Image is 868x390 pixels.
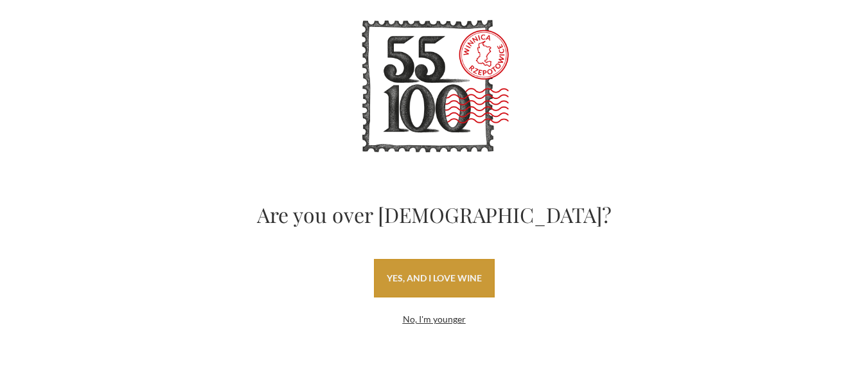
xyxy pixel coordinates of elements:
[357,10,511,164] img: 55-100 Logotype - postage stamp with the code 55-100 inside
[257,200,612,228] font: Are you over [DEMOGRAPHIC_DATA]?
[387,272,482,283] font: yes, and I love wine
[403,314,466,324] a: No, I'm younger
[374,259,495,297] a: yes, and I love wine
